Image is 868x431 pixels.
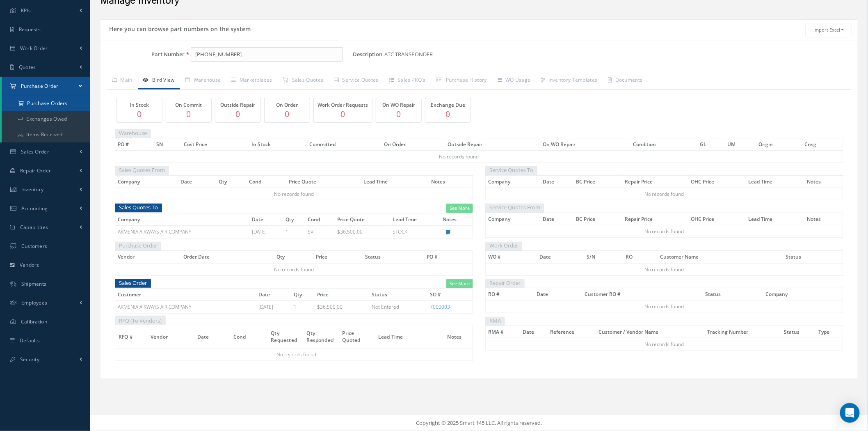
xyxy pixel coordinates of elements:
[316,102,370,108] h5: Work Order Requests
[485,241,522,251] span: Work Order
[21,148,49,155] span: Sales Order
[21,280,47,287] span: Shipments
[582,288,703,300] th: Customer RO #
[138,72,180,89] a: Bird View
[689,213,746,225] th: OHC Price
[486,338,843,351] td: No records found
[115,151,803,163] td: No records found
[20,167,51,174] span: Repair Order
[603,72,648,89] a: Documents
[631,138,698,151] th: Condition
[369,301,427,313] td: Not Entered
[316,108,370,120] p: 0
[446,279,473,289] a: See More
[446,204,473,213] a: See More
[343,329,361,344] span: Price Quoted
[541,175,574,188] th: Date
[168,102,209,108] h5: On Commit
[782,326,816,338] th: Status
[381,138,445,151] th: On Order
[486,288,535,300] th: RO #
[115,165,169,175] span: Sales Quotes From
[283,213,306,225] th: Qty
[2,77,90,96] a: Purchase Order
[486,326,521,338] th: RMA #
[119,108,160,120] p: 0
[805,213,843,225] th: Notes
[492,72,536,89] a: WO Usage
[427,289,473,301] th: SO #
[534,288,582,300] th: Date
[306,213,335,225] th: Cond
[119,332,133,340] span: RFQ #
[315,289,370,301] th: Price
[115,202,162,213] span: Sales Quotes To
[267,102,308,108] h5: On Order
[307,138,381,151] th: Committed
[378,102,419,108] h5: On WO Repair
[216,175,247,188] th: Qty
[353,51,382,57] label: Description
[705,326,781,338] th: Tracking Number
[306,225,335,238] td: SV
[384,72,431,89] a: Sales / RO's
[19,64,36,71] span: Quotes
[486,225,843,237] td: No records found
[816,326,843,338] th: Type
[486,213,541,225] th: Company
[267,108,308,120] p: 0
[217,102,258,108] h5: Outside Repair
[315,301,370,313] td: $36,500.00
[430,303,450,310] a: 7000003
[585,251,624,263] th: S/N
[249,138,307,151] th: In Stock
[623,213,689,225] th: Repair Price
[115,225,249,238] td: ARMENIA AIRWAYS AIR COMPANY
[756,138,802,151] th: Origin
[329,72,384,89] a: Service Quotes
[107,23,251,33] h5: Here you can browse part numbers on the system
[486,251,537,263] th: WO #
[277,72,329,89] a: Sales Quotes
[271,329,297,344] span: Qty Requested
[19,26,41,33] span: Requests
[256,301,291,313] td: [DATE]
[440,213,473,225] th: Notes
[21,299,48,306] span: Employees
[249,225,283,238] td: [DATE]
[427,102,468,108] h5: Exchange Due
[486,188,843,200] td: No records found
[540,138,630,151] th: On WO Repair
[247,175,286,188] th: Cond
[21,243,48,250] span: Customers
[548,326,596,338] th: Reference
[115,289,256,301] th: Customer
[746,175,804,188] th: Lead Time
[115,175,178,188] th: Company
[802,138,843,151] th: Cnsg
[725,138,756,151] th: UM
[520,326,548,338] th: Date
[840,403,860,423] div: Open Intercom Messenger
[783,251,843,263] th: Status
[485,202,544,213] span: Service Quotes From
[486,263,843,275] td: No records found
[763,288,843,300] th: Company
[20,337,40,344] span: Defaults
[21,83,59,89] span: Purchase Order
[180,72,226,89] a: Warehouse
[20,261,39,268] span: Vendors
[391,225,440,238] td: STOCK
[378,108,419,120] p: 0
[20,224,48,231] span: Capabilities
[151,332,168,340] span: Vendor
[486,300,843,313] td: No records found
[291,301,315,313] td: 1
[485,165,537,175] span: Service Quotes To
[115,263,473,275] td: No records found
[115,301,256,313] td: ARMENIA AIRWAYS AIR COMPANY
[256,289,291,301] th: Date
[361,175,429,188] th: Lead Time
[154,138,181,151] th: SN
[283,225,306,238] td: 1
